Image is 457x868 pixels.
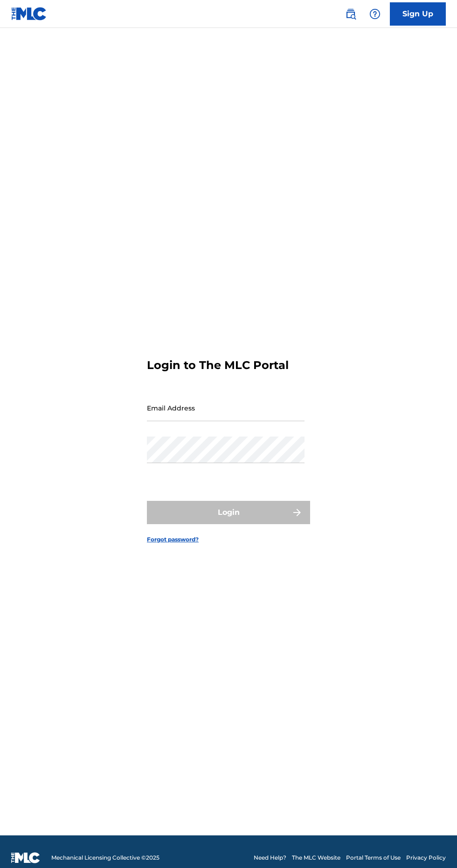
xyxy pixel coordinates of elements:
div: Help [366,5,384,23]
a: The MLC Website [292,854,340,862]
img: MLC Logo [11,7,47,21]
a: Portal Terms of Use [346,854,401,862]
a: Need Help? [254,854,286,862]
a: Privacy Policy [406,854,446,862]
h3: Login to The MLC Portal [147,358,289,372]
a: Public Search [341,5,360,23]
a: Sign Up [390,2,446,26]
img: search [345,8,356,20]
span: Mechanical Licensing Collective © 2025 [51,854,159,862]
img: logo [11,852,40,863]
a: Forgot password? [147,535,199,544]
img: help [369,8,381,20]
